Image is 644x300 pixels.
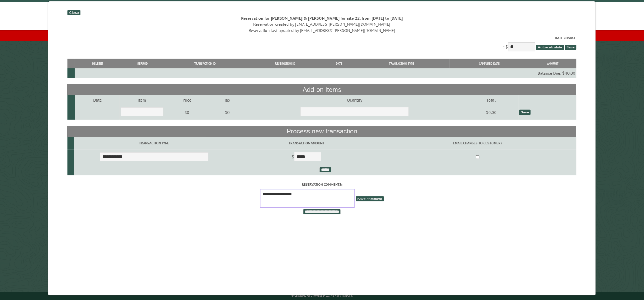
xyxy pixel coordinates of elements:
[121,59,164,68] th: Refund
[68,15,577,21] div: Reservation for [PERSON_NAME] & [PERSON_NAME] for site 22, from [DATE] to [DATE]
[210,105,245,120] td: $0
[449,59,529,68] th: Captured Date
[164,105,210,120] td: $0
[75,141,233,146] label: Transaction Type
[356,196,384,201] span: Save comment
[324,59,354,68] th: Date
[68,10,80,15] div: Close
[464,95,518,105] td: Total
[164,95,210,105] td: Price
[68,182,577,187] label: Reservation comments:
[68,21,577,27] div: Reservation created by [EMAIL_ADDRESS][PERSON_NAME][DOMAIN_NAME]
[291,294,353,298] small: © Campground Commander LLC. All rights reserved.
[68,35,577,40] label: Rate Charge
[565,45,576,50] span: Save
[235,141,378,146] label: Transaction Amount
[464,105,518,120] td: $0.00
[234,150,379,165] td: $
[529,59,576,68] th: Amount
[75,95,120,105] td: Date
[68,35,577,53] div: : $
[210,95,245,105] td: Tax
[245,95,464,105] td: Quantity
[246,59,324,68] th: Reservation ID
[354,59,450,68] th: Transaction Type
[164,59,246,68] th: Transaction ID
[68,27,577,33] div: Reservation last updated by [EMAIL_ADDRESS][PERSON_NAME][DOMAIN_NAME]
[519,110,531,115] div: Save
[380,141,576,146] label: Email changes to customer?
[536,45,564,50] span: Auto-calculate
[120,95,164,105] td: Item
[75,59,121,68] th: Delete?
[68,84,577,95] th: Add-on Items
[68,126,577,136] th: Process new transaction
[75,68,576,78] td: Balance Due: $40.00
